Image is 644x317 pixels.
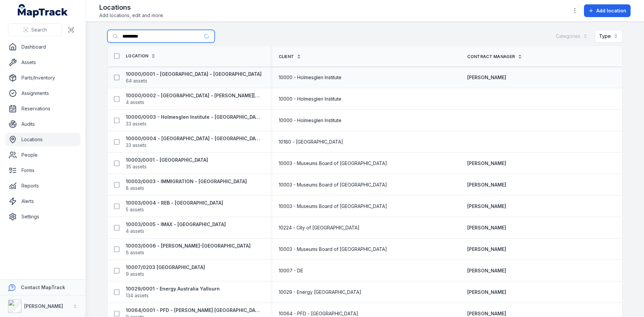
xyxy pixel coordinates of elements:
[467,54,522,59] a: Contract Manager
[279,267,303,274] span: 10007 - DE
[279,117,341,124] span: 10000 - Holmesglen Institute
[126,285,220,299] a: 10029/0001 - Energy Australia Yallourn134 assets
[279,160,387,167] span: 10003 - Museums Board of [GEOGRAPHIC_DATA]
[467,267,506,274] a: [PERSON_NAME]
[596,7,626,14] span: Add location
[279,74,341,81] span: 10000 - Holmesglen Institute
[24,303,63,309] strong: [PERSON_NAME]
[126,71,262,77] strong: 10000/0001 - [GEOGRAPHIC_DATA] - [GEOGRAPHIC_DATA]
[126,77,147,84] span: 64 assets
[5,195,80,208] a: Alerts
[126,285,220,292] strong: 10029/0001 - Energy Australia Yallourn
[279,139,343,145] span: 10180 - [GEOGRAPHIC_DATA]
[126,157,208,170] a: 10003/0001 - [GEOGRAPHIC_DATA]35 assets
[279,246,387,253] span: 10003 - Museums Board of [GEOGRAPHIC_DATA]
[5,210,80,223] a: Settings
[31,27,47,33] span: Search
[126,178,247,185] strong: 10003/0003 - IMMIGRATION - [GEOGRAPHIC_DATA]
[5,164,80,177] a: Forms
[126,53,148,59] span: Location
[126,264,205,277] a: 10007/0203 [GEOGRAPHIC_DATA]9 assets
[467,224,506,231] a: [PERSON_NAME]
[126,264,205,271] strong: 10007/0203 [GEOGRAPHIC_DATA]
[126,307,263,314] strong: 10064/0001 - PFD - [PERSON_NAME] [GEOGRAPHIC_DATA] - [STREET_ADDRESS][PERSON_NAME]
[584,4,631,17] button: Add location
[126,114,263,120] strong: 10000/0003 - Holmesglen Institute - [GEOGRAPHIC_DATA]
[126,135,263,142] strong: 10000/0004 - [GEOGRAPHIC_DATA] - [GEOGRAPHIC_DATA]
[467,246,506,253] a: [PERSON_NAME]
[126,142,147,149] span: 33 assets
[126,92,263,106] a: 10000/0002 - [GEOGRAPHIC_DATA] - [PERSON_NAME][GEOGRAPHIC_DATA]4 assets
[5,117,80,131] a: Audits
[279,310,358,317] span: 10064 - PFD - [GEOGRAPHIC_DATA]
[126,200,223,206] strong: 10003/0004 - REB - [GEOGRAPHIC_DATA]
[126,249,144,256] span: 6 assets
[8,23,62,36] button: Search
[279,203,387,210] span: 10003 - Museums Board of [GEOGRAPHIC_DATA]
[126,120,147,127] span: 33 assets
[126,157,208,163] strong: 10003/0001 - [GEOGRAPHIC_DATA]
[126,53,156,59] a: Location
[126,221,226,228] strong: 10003/0005 - IMAX - [GEOGRAPHIC_DATA]
[279,289,361,296] span: 10029 - Energy [GEOGRAPHIC_DATA]
[5,40,80,54] a: Dashboard
[99,3,164,12] h2: Locations
[126,228,144,234] span: 4 assets
[279,181,387,188] span: 10003 - Museums Board of [GEOGRAPHIC_DATA]
[18,4,68,17] a: MapTrack
[467,310,506,317] a: [PERSON_NAME]
[126,99,144,106] span: 4 assets
[126,163,147,170] span: 35 assets
[126,206,144,213] span: 5 assets
[279,96,341,102] span: 10000 - Holmesglen Institute
[126,243,251,249] strong: 10003/0006 - [PERSON_NAME]-[GEOGRAPHIC_DATA]
[467,160,506,167] a: [PERSON_NAME]
[595,30,623,43] button: Type
[467,181,506,188] a: [PERSON_NAME]
[467,54,515,59] span: Contract Manager
[126,135,263,149] a: 10000/0004 - [GEOGRAPHIC_DATA] - [GEOGRAPHIC_DATA]33 assets
[5,133,80,146] a: Locations
[467,203,506,210] a: [PERSON_NAME]
[279,54,302,59] a: Client
[5,56,80,69] a: Assets
[126,114,263,127] a: 10000/0003 - Holmesglen Institute - [GEOGRAPHIC_DATA]33 assets
[5,148,80,162] a: People
[467,289,506,296] a: [PERSON_NAME]
[5,179,80,193] a: Reports
[99,12,164,19] span: Add locations, edit and more.
[126,271,144,277] span: 9 assets
[21,284,65,290] strong: Contact MapTrack
[126,185,144,192] span: 8 assets
[126,292,149,299] span: 134 assets
[126,200,223,213] a: 10003/0004 - REB - [GEOGRAPHIC_DATA]5 assets
[279,54,294,59] span: Client
[126,243,251,256] a: 10003/0006 - [PERSON_NAME]-[GEOGRAPHIC_DATA]6 assets
[5,87,80,100] a: Assignments
[279,224,360,231] span: 10224 - City of [GEOGRAPHIC_DATA]
[126,92,263,99] strong: 10000/0002 - [GEOGRAPHIC_DATA] - [PERSON_NAME][GEOGRAPHIC_DATA]
[467,74,506,81] a: [PERSON_NAME]
[5,102,80,115] a: Reservations
[5,71,80,85] a: Parts/Inventory
[126,71,262,84] a: 10000/0001 - [GEOGRAPHIC_DATA] - [GEOGRAPHIC_DATA]64 assets
[126,221,226,234] a: 10003/0005 - IMAX - [GEOGRAPHIC_DATA]4 assets
[126,178,247,192] a: 10003/0003 - IMMIGRATION - [GEOGRAPHIC_DATA]8 assets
